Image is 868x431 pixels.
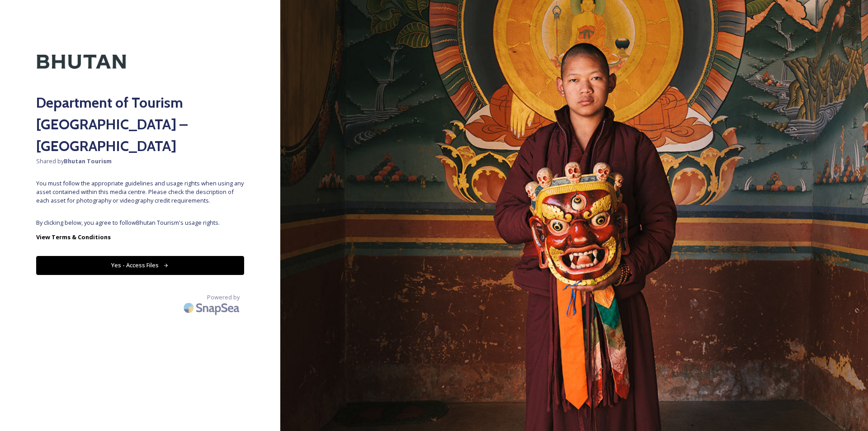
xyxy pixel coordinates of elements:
span: By clicking below, you agree to follow Bhutan Tourism 's usage rights. [36,218,244,227]
h2: Department of Tourism [GEOGRAPHIC_DATA] – [GEOGRAPHIC_DATA] [36,92,244,157]
button: Yes - Access Files [36,256,244,275]
span: Shared by [36,157,244,166]
img: SnapSea Logo [181,297,244,318]
strong: View Terms & Conditions [36,233,111,241]
span: You must follow the appropriate guidelines and usage rights when using any asset contained within... [36,179,244,205]
img: Kingdom-of-Bhutan-Logo.png [36,36,127,87]
span: Powered by [207,293,240,302]
strong: Bhutan Tourism [64,157,112,165]
a: View Terms & Conditions [36,232,244,242]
